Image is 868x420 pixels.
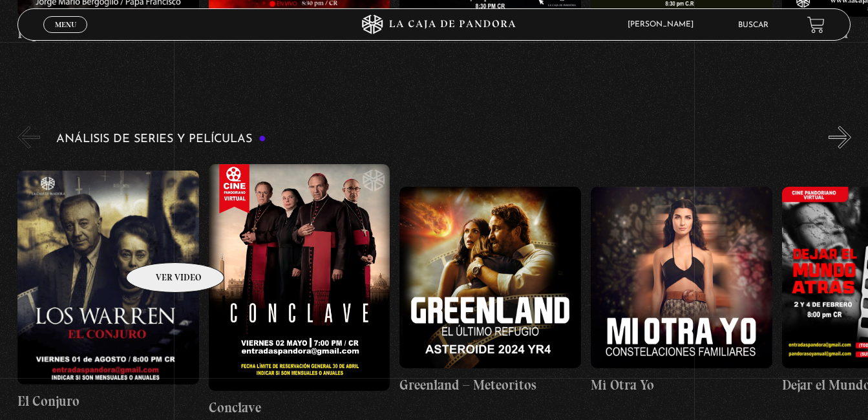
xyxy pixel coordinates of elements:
span: Menu [55,21,76,28]
h4: Papa [PERSON_NAME] [17,23,199,44]
h4: Greenland – Meteoritos [399,375,581,395]
button: Next [829,126,851,149]
a: View your shopping cart [807,16,825,34]
h3: Análisis de series y películas [56,133,266,145]
span: [PERSON_NAME] [621,21,706,28]
a: Buscar [738,21,768,29]
h4: El Conjuro [17,391,199,412]
h4: Conclave [209,397,390,418]
h4: Mi Otra Yo [591,375,772,395]
button: Previous [17,126,40,149]
span: Cerrar [50,32,81,41]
